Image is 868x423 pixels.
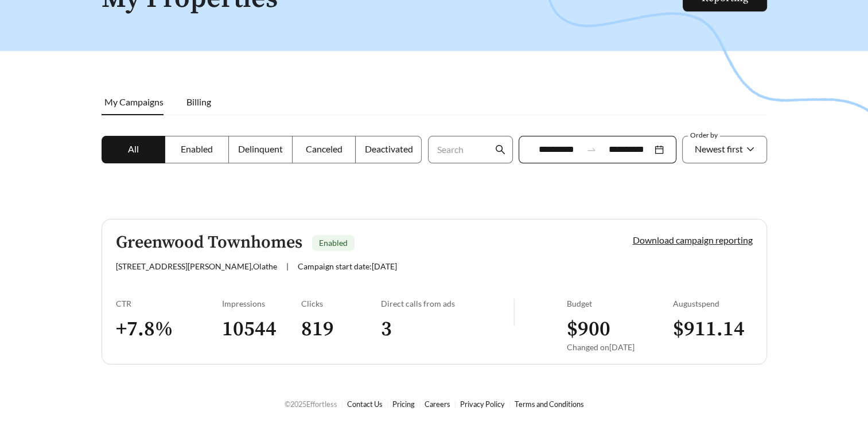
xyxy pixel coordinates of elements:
span: Canceled [306,143,342,154]
span: to [586,144,597,155]
span: [STREET_ADDRESS][PERSON_NAME] , Olathe [116,261,277,271]
a: Privacy Policy [460,399,505,409]
span: Enabled [181,143,213,154]
a: Greenwood TownhomesEnabled[STREET_ADDRESS][PERSON_NAME],Olathe|Campaign start date:[DATE]Download... [102,219,767,365]
h3: + 7.8 % [116,316,222,342]
span: Billing [186,96,211,107]
a: Pricing [392,399,415,409]
div: August spend [673,299,753,308]
span: | [286,261,289,271]
span: search [495,144,505,155]
a: Terms and Conditions [515,399,584,409]
h3: 3 [381,316,513,342]
span: All [128,143,139,154]
h5: Greenwood Townhomes [116,233,302,252]
img: line [513,299,515,326]
a: Contact Us [347,399,383,409]
h3: $ 900 [567,316,673,342]
div: Impressions [222,299,302,308]
span: swap-right [586,144,597,155]
span: Deactivated [364,143,412,154]
div: Direct calls from ads [381,299,513,308]
a: Careers [425,399,450,409]
span: Enabled [319,238,348,248]
h3: 819 [301,316,381,342]
span: © 2025 Effortless [285,399,337,409]
div: CTR [116,299,222,308]
div: Clicks [301,299,381,308]
h3: $ 911.14 [673,316,753,342]
span: Delinquent [238,143,283,154]
span: My Campaigns [104,96,164,107]
h3: 10544 [222,316,302,342]
div: Budget [567,299,673,308]
a: Download campaign reporting [633,234,753,245]
div: Changed on [DATE] [567,342,673,352]
span: Campaign start date: [DATE] [298,261,397,271]
span: Newest first [695,143,743,154]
